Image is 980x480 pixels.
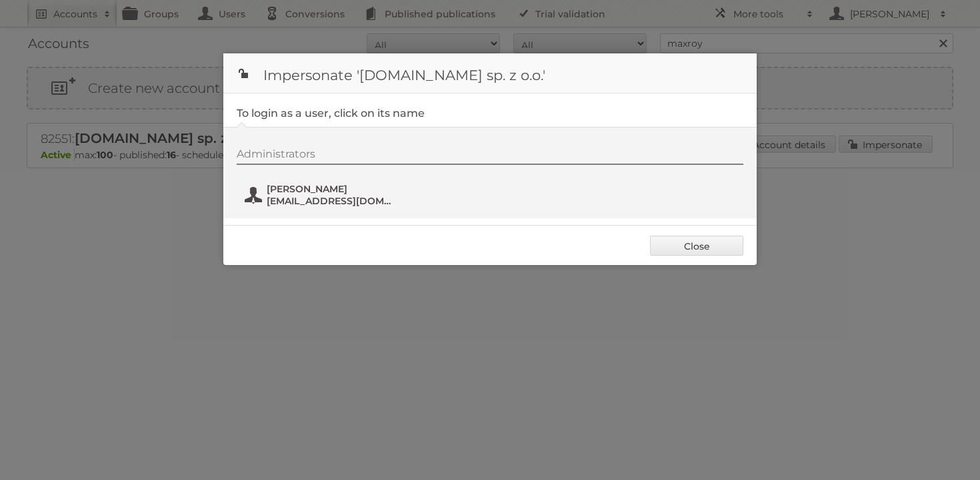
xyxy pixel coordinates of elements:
span: [PERSON_NAME] [267,183,396,195]
legend: To login as a user, click on its name [237,107,425,119]
div: Administrators [237,148,743,165]
h1: Impersonate '[DOMAIN_NAME] sp. z o.o.' [223,53,757,93]
span: [EMAIL_ADDRESS][DOMAIN_NAME] [267,195,396,207]
button: [PERSON_NAME] [EMAIL_ADDRESS][DOMAIN_NAME] [243,182,400,208]
a: Close [650,236,743,256]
